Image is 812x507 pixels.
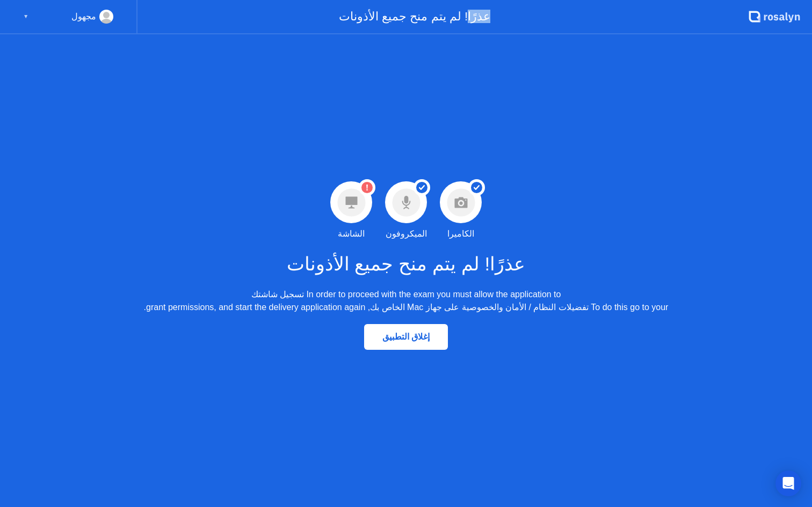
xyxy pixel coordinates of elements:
div: مجهول [71,10,96,24]
div: الميكروفون [386,227,427,240]
div: Open Intercom Messenger [775,471,801,496]
button: إغلاق التطبيق [364,324,448,350]
div: الكاميرا [447,227,474,240]
h1: عذرًا! لم يتم منح جميع الأذونات [287,250,526,278]
div: ▼ [23,10,28,24]
div: إغلاق التطبيق [367,332,445,342]
div: الشاشة [338,227,365,240]
div: In order to proceed with the exam you must allow the application to تسجيل شاشتك To do this go to ... [144,288,669,314]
